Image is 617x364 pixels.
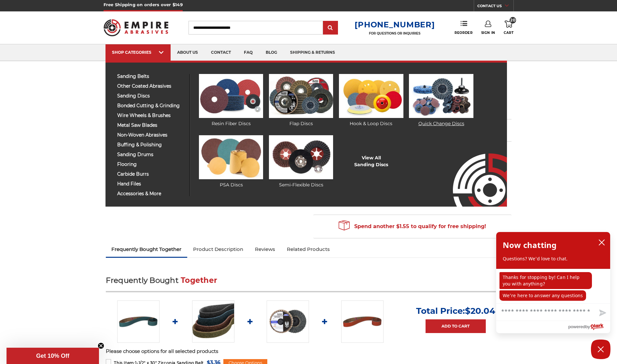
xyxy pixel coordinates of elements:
span: bonded cutting & grinding [117,103,185,108]
div: SHOP CATEGORIES [112,50,164,55]
a: [PHONE_NUMBER] [355,20,435,29]
a: Add to Cart [426,319,486,333]
p: Questions? We'd love to chat. [503,255,604,262]
span: sanding drums [117,152,185,157]
p: FOR QUESTIONS OR INQUIRIES [355,31,435,36]
img: Hook & Loop Discs [339,74,403,118]
span: sanding belts [117,74,185,79]
a: Product Description [187,242,249,256]
div: Get 10% OffClose teaser [7,348,99,364]
span: 20 [510,17,516,23]
span: Together [181,276,217,285]
span: buffing & polishing [117,142,185,147]
a: contact [204,44,237,61]
img: Flap Discs [269,74,333,118]
a: shipping & returns [284,44,342,61]
a: Powered by Olark [568,321,610,333]
a: Frequently Bought Together [106,242,188,256]
span: other coated abrasives [117,84,185,89]
a: Semi-Flexible Discs [269,135,333,188]
button: close chatbox [596,238,607,247]
span: Reorder [455,31,472,35]
span: metal saw blades [117,123,185,128]
button: Close teaser [98,342,104,349]
button: Send message [594,306,610,321]
p: Please choose options for all selected products [106,348,512,355]
span: $20.04 [465,306,495,316]
img: PSA Discs [199,135,263,179]
input: Submit [324,22,337,35]
a: PSA Discs [199,135,263,188]
span: flooring [117,162,185,167]
span: Sign In [481,31,495,35]
a: CONTACT US [477,2,513,11]
span: wire wheels & brushes [117,113,185,118]
span: hand files [117,182,185,186]
span: Get 10% Off [36,353,69,359]
img: Quick Change Discs [409,74,473,118]
span: Cart [504,31,513,35]
span: Spend another $1.55 to qualify for free shipping! [339,223,486,229]
a: 20 Cart [504,21,513,35]
a: Quick Change Discs [409,74,473,127]
img: Empire Abrasives [104,15,169,40]
img: Semi-Flexible Discs [269,135,333,179]
button: Close Chatbox [591,340,610,359]
a: blog [259,44,284,61]
span: by [585,323,590,331]
a: Reorder [455,21,472,35]
span: sanding discs [117,94,185,98]
span: Frequently Bought [106,276,178,285]
a: Flap Discs [269,74,333,127]
p: We're here to answer any questions [499,290,586,301]
a: View AllSanding Discs [354,154,388,168]
span: powered [568,323,585,331]
div: olark chatbox [496,232,610,333]
img: Resin Fiber Discs [199,74,263,118]
div: chat [496,269,610,303]
img: 1-1/2" x 30" Sanding Belt - Zirconia [117,300,160,343]
span: non-woven abrasives [117,133,185,138]
a: faq [237,44,259,61]
a: Reviews [249,242,281,256]
span: carbide burrs [117,172,185,177]
img: Empire Abrasives Logo Image [441,134,507,207]
a: about us [171,44,204,61]
p: Total Price: [416,306,495,316]
a: Hook & Loop Discs [339,74,403,127]
p: Thanks for stopping by! Can I help you with anything? [499,272,592,289]
h2: Now chatting [503,239,556,252]
span: accessories & more [117,191,185,196]
a: Resin Fiber Discs [199,74,263,127]
a: Related Products [281,242,336,256]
